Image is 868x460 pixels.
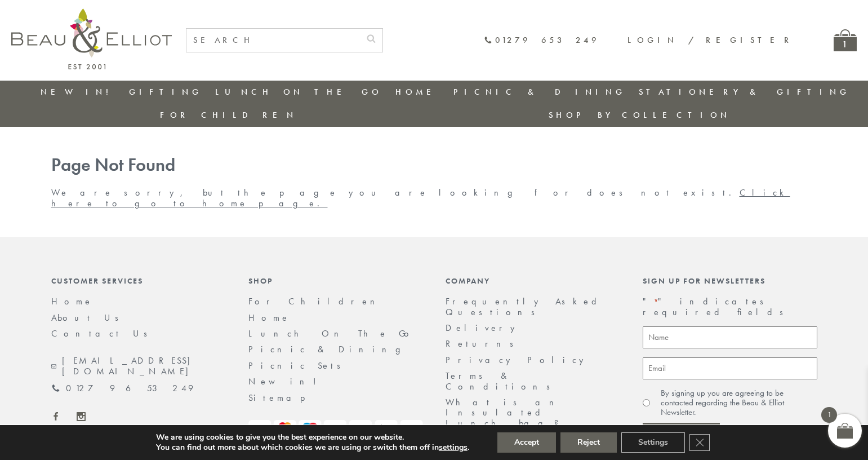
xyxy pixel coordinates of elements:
a: Shop by collection [549,109,731,121]
a: Stationery & Gifting [639,86,850,98]
a: Terms & Conditions [446,370,558,392]
input: Submit [643,423,720,442]
img: payment-logos.png [248,420,423,435]
a: What is an Insulated Lunch bag? [446,396,568,429]
button: Accept [497,432,556,453]
a: Sitemap [248,392,321,404]
label: By signing up you are agreeing to be contacted regarding the Beau & Elliot Newsletter. [661,388,817,418]
div: Customer Services [51,276,226,285]
a: For Children [160,109,297,121]
a: New in! [248,375,324,387]
a: Lunch On The Go [215,86,382,98]
input: SEARCH [186,29,360,52]
a: For Children [248,295,384,307]
div: Sign up for newsletters [643,276,817,285]
span: 1 [821,407,837,423]
button: Settings [621,432,685,453]
a: [EMAIL_ADDRESS][DOMAIN_NAME] [51,356,226,377]
a: Frequently Asked Questions [446,295,604,317]
a: Picnic & Dining [453,86,626,98]
a: Picnic & Dining [248,343,412,355]
input: Email [643,357,817,379]
p: " " indicates required fields [643,297,817,317]
a: Picnic Sets [248,360,348,371]
a: Privacy Policy [446,354,590,366]
img: logo [11,8,172,69]
a: Lunch On The Go [248,328,416,339]
a: 1 [834,29,857,51]
a: Contact Us [51,328,155,339]
a: Home [51,295,93,307]
a: 01279 653 249 [51,383,193,393]
a: Click here to go to home page. [51,187,790,209]
a: Returns [446,338,521,350]
div: Company [446,276,620,285]
p: You can find out more about which cookies we are using or switch them off in . [156,443,469,453]
a: 01279 653 249 [484,36,599,45]
button: Close GDPR Cookie Banner [689,434,710,451]
a: Home [395,86,440,98]
a: About Us [51,312,126,324]
h1: Page Not Found [51,155,817,176]
div: Shop [248,276,423,285]
a: Delivery [446,322,521,334]
div: We are sorry, but the page you are looking for does not exist. [40,155,829,209]
p: We are using cookies to give you the best experience on our website. [156,432,469,443]
input: Name [643,326,817,348]
button: settings [439,443,468,453]
a: Home [248,312,290,324]
a: New in! [41,86,116,98]
a: Login / Register [627,34,794,46]
button: Reject [560,432,617,453]
a: Gifting [129,86,202,98]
